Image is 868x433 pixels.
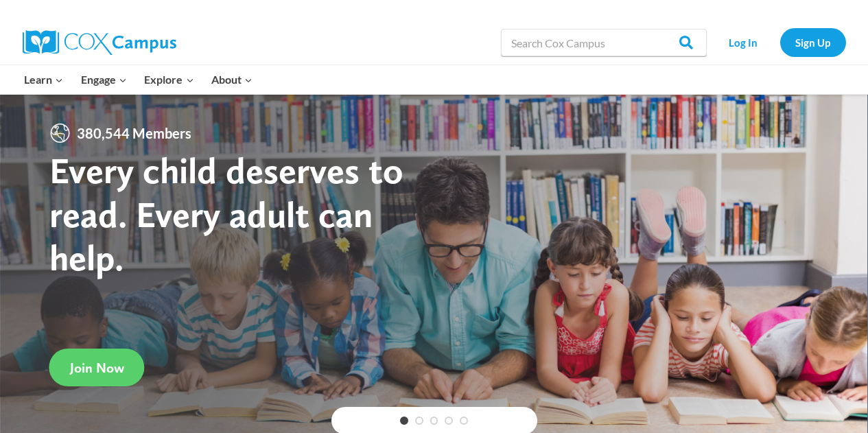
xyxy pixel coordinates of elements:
span: Explore [144,71,193,89]
span: Learn [24,71,63,89]
nav: Secondary Navigation [714,28,846,56]
img: Cox Campus [23,30,176,55]
a: 1 [400,417,408,425]
a: 5 [460,417,468,425]
span: About [211,71,253,89]
span: Engage [81,71,127,89]
a: Join Now [49,349,145,386]
strong: Every child deserves to read. Every adult can help. [49,148,403,279]
input: Search Cox Campus [501,29,707,56]
a: 3 [430,417,438,425]
a: 2 [415,417,423,425]
span: 380,544 Members [71,122,197,144]
a: Log In [714,28,773,56]
a: 4 [445,417,453,425]
nav: Primary Navigation [16,65,261,94]
span: Join Now [70,360,124,376]
a: Sign Up [780,28,846,56]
